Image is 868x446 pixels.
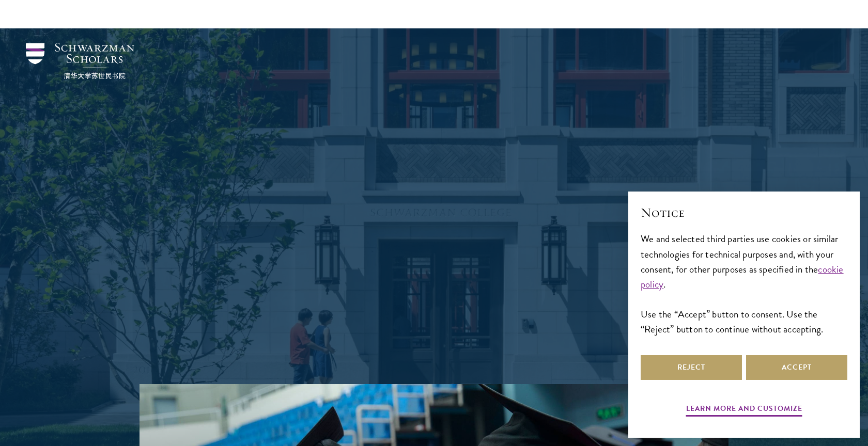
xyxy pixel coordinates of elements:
[641,231,847,336] div: We and selected third parties use cookies or similar technologies for technical purposes and, wit...
[641,262,844,292] a: cookie policy
[641,355,742,380] button: Reject
[641,204,847,221] h2: Notice
[746,355,847,380] button: Accept
[26,43,134,79] img: Schwarzman Scholars
[686,402,802,418] button: Learn more and customize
